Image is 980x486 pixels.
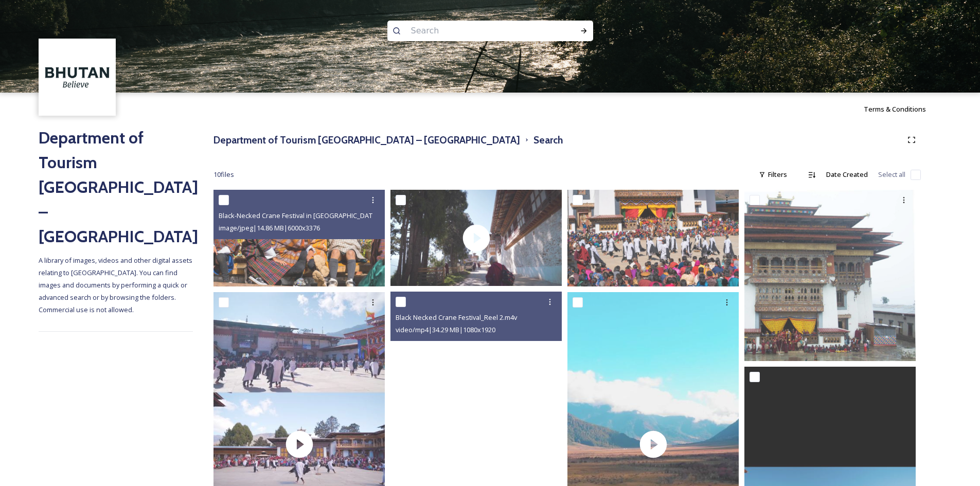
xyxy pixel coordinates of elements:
img: BT_Logo_BB_Lockup_CMYK_High%2520Res.jpg [40,40,115,115]
div: Date Created [821,165,873,185]
span: Black Necked Crane Festival_Reel 2.m4v [396,313,517,322]
span: Black-Necked Crane Festival in [GEOGRAPHIC_DATA]-3.jpg [219,210,395,220]
img: Black-Necked Crane Festival in Gangtey-1.jpg [744,190,916,361]
img: thumbnail [390,190,562,286]
h3: Department of Tourism [GEOGRAPHIC_DATA] – [GEOGRAPHIC_DATA] [213,133,520,148]
span: Select all [878,170,905,179]
input: Search [406,20,547,42]
span: A library of images, videos and other digital assets relating to [GEOGRAPHIC_DATA]. You can find ... [39,256,194,314]
h2: Department of Tourism [GEOGRAPHIC_DATA] – [GEOGRAPHIC_DATA] [39,125,193,249]
a: Terms & Conditions [864,103,941,115]
span: 10 file s [213,170,234,179]
h3: Search [533,133,563,148]
span: Terms & Conditions [864,104,926,114]
span: video/mp4 | 34.29 MB | 1080 x 1920 [396,325,495,334]
span: image/jpeg | 14.86 MB | 6000 x 3376 [219,223,320,232]
img: Black-Necked Crane Festival in Gangtey-2.jpg [567,190,739,286]
div: Filters [754,165,792,185]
